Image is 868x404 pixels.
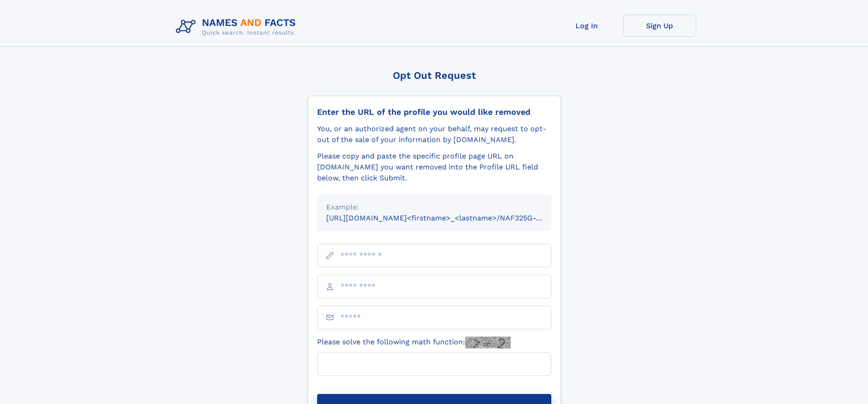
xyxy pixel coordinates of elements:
[317,123,551,145] div: You, or an authorized agent on your behalf, may request to opt-out of the sale of your informatio...
[317,151,551,184] div: Please copy and paste the specific profile page URL on [DOMAIN_NAME] you want removed into the Pr...
[172,15,303,39] img: Logo Names and Facts
[326,214,569,222] small: [URL][DOMAIN_NAME]<firstname>_<lastname>/NAF325G-xxxxxxxx
[623,15,696,37] a: Sign Up
[326,202,542,213] div: Example:
[317,337,511,348] label: Please solve the following math function:
[550,15,623,37] a: Log In
[317,107,551,117] div: Enter the URL of the profile you would like removed
[308,70,561,81] div: Opt Out Request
